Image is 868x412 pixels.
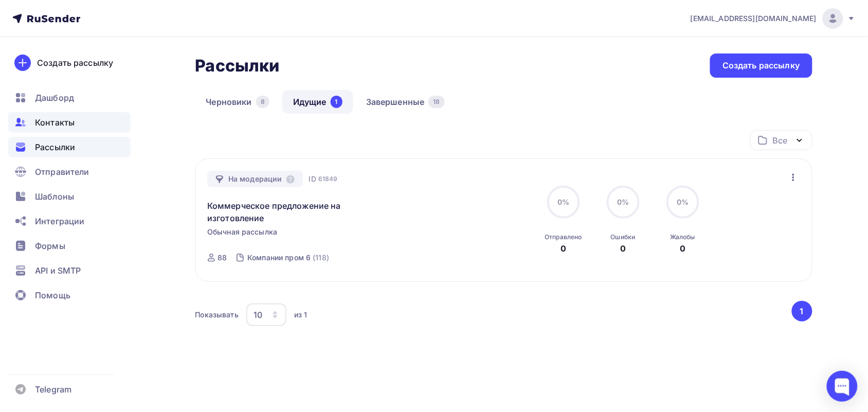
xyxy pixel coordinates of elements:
[318,174,338,184] span: 61849
[722,60,800,71] div: Создать рассылку
[691,8,856,29] a: [EMAIL_ADDRESS][DOMAIN_NAME]
[670,233,695,241] div: Жалобы
[8,87,131,108] a: Дашборд
[557,198,569,206] span: 0%
[691,13,817,24] span: [EMAIL_ADDRESS][DOMAIN_NAME]
[8,137,131,157] a: Рассылки
[35,264,81,277] span: API и SMTP
[331,96,342,108] div: 1
[294,310,308,320] div: из 1
[8,236,131,256] a: Формы
[620,242,626,255] div: 0
[611,233,636,241] div: Ошибки
[8,112,131,133] a: Контакты
[35,215,84,227] span: Интеграции
[35,190,74,203] span: Шаблоны
[207,200,384,224] a: Коммерческое предложение на изготовление
[195,310,239,320] div: Показывать
[677,198,689,206] span: 0%
[254,309,262,321] div: 10
[35,383,71,396] span: Telegram
[773,134,787,147] div: Все
[313,253,329,263] div: (118)
[35,289,70,301] span: Помощь
[35,166,89,178] span: Отправители
[35,240,65,252] span: Формы
[247,253,311,263] div: Компании пром 6
[256,96,269,108] div: 8
[246,249,330,266] a: Компании пром 6 (118)
[8,186,131,207] a: Шаблоны
[195,56,280,76] h2: Рассылки
[680,242,685,255] div: 0
[37,57,113,69] div: Создать рассылку
[8,162,131,182] a: Отправители
[246,303,287,327] button: 10
[35,92,74,104] span: Дашборд
[207,227,277,237] span: Обычная рассылка
[218,253,227,263] div: 88
[282,90,353,114] a: Идущие1
[207,171,303,187] div: На модерации
[309,174,316,184] span: ID
[35,141,75,153] span: Рассылки
[750,130,812,150] button: Все
[790,301,812,321] ul: Pagination
[35,116,75,129] span: Контакты
[195,90,280,114] a: Черновики8
[792,301,812,321] button: Go to page 1
[617,198,629,206] span: 0%
[545,233,582,241] div: Отправлено
[428,96,444,108] div: 18
[355,90,456,114] a: Завершенные18
[560,242,566,255] div: 0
